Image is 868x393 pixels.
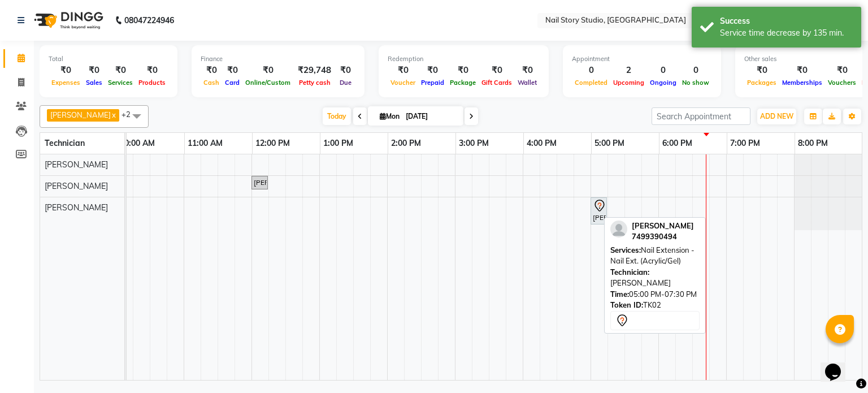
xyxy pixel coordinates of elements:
span: Expenses [49,79,83,87]
span: ADD NEW [760,112,793,120]
span: [PERSON_NAME] [50,110,111,119]
span: Package [447,79,479,87]
div: ₹0 [242,64,293,77]
a: 6:00 PM [659,135,695,152]
div: ₹0 [49,64,83,77]
span: Time: [610,290,629,299]
div: ₹0 [447,64,479,77]
span: Services: [610,245,641,254]
a: 11:00 AM [185,135,225,152]
input: Search Appointment [652,107,750,125]
span: Prepaid [418,79,447,87]
span: +2 [121,110,139,119]
span: Voucher [388,79,418,87]
div: TK02 [610,300,700,311]
span: Wallet [515,79,540,87]
div: 2 [610,64,647,77]
span: Memberships [779,79,825,87]
span: Packages [744,79,779,87]
div: 0 [572,64,610,77]
div: 7499390494 [632,231,694,243]
span: [PERSON_NAME] [45,181,108,191]
div: Service time decrease by 135 min. [720,27,853,39]
span: Vouchers [825,79,859,87]
a: 4:00 PM [524,135,559,152]
img: logo [29,5,106,36]
a: 1:00 PM [320,135,356,152]
span: Technician: [610,267,649,277]
div: Finance [201,54,355,64]
div: ₹0 [201,64,222,77]
div: Appointment [572,54,712,64]
a: 5:00 PM [592,135,627,152]
div: [PERSON_NAME] [610,267,700,289]
iframe: chat widget [821,348,857,382]
div: [PERSON_NAME], TK02, 05:00 PM-05:15 PM, Nail Extension - Nail Ext. (Acrylic/Gel) [592,199,606,223]
div: ₹0 [744,64,779,77]
div: 05:00 PM-07:30 PM [610,289,700,300]
span: Token ID: [610,300,643,309]
span: Gift Cards [479,79,515,87]
div: ₹0 [825,64,859,77]
div: ₹0 [136,64,168,77]
span: Completed [572,79,610,87]
div: ₹0 [105,64,136,77]
span: [PERSON_NAME] [45,159,108,170]
span: Services [105,79,136,87]
div: 0 [679,64,712,77]
span: No show [679,79,712,87]
div: Total [49,54,168,64]
span: Today [323,107,351,125]
span: Ongoing [647,79,679,87]
span: Cash [201,79,222,87]
input: 2025-09-01 [402,108,459,125]
a: 3:00 PM [456,135,492,152]
b: 08047224946 [124,5,174,36]
a: 8:00 PM [795,135,831,152]
span: Sales [83,79,105,87]
span: Petty cash [296,79,333,87]
div: Redemption [388,54,540,64]
a: 12:00 PM [253,135,293,152]
span: [PERSON_NAME] [632,221,694,230]
div: ₹29,748 [293,64,336,77]
div: [PERSON_NAME], TK01, 12:00 PM-12:15 PM, Nail Extension - Nail Ext. (Acrylic/Gel) [253,178,267,188]
span: [PERSON_NAME] [45,202,108,213]
div: ₹0 [336,64,355,77]
div: Success [720,15,853,27]
div: ₹0 [779,64,825,77]
a: x [111,110,116,119]
button: ADD NEW [757,109,796,124]
span: Technician [45,138,85,148]
div: ₹0 [83,64,105,77]
span: Online/Custom [242,79,293,87]
div: ₹0 [388,64,418,77]
span: Mon [377,112,402,120]
span: Due [337,79,354,87]
span: Products [136,79,168,87]
div: ₹0 [222,64,242,77]
a: 10:00 AM [117,135,158,152]
div: ₹0 [418,64,447,77]
a: 2:00 PM [388,135,424,152]
div: ₹0 [515,64,540,77]
span: Upcoming [610,79,647,87]
div: ₹0 [479,64,515,77]
span: Nail Extension - Nail Ext. (Acrylic/Gel) [610,245,695,266]
span: Card [222,79,242,87]
a: 7:00 PM [727,135,763,152]
img: profile [610,221,627,237]
div: 0 [647,64,679,77]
